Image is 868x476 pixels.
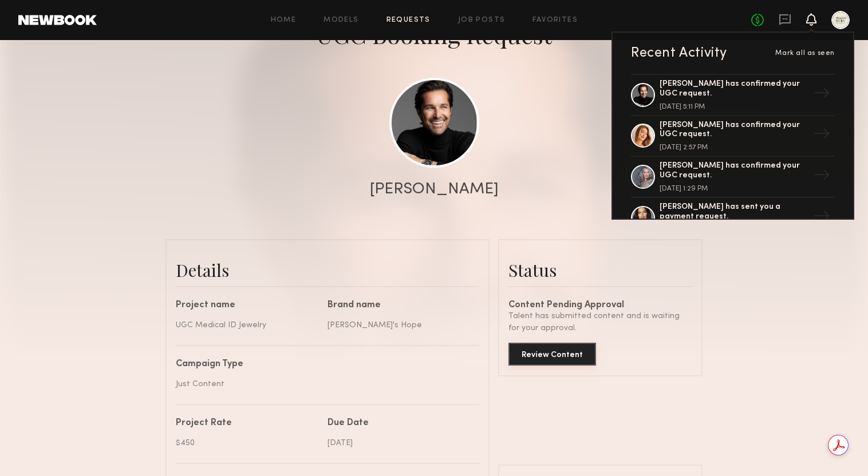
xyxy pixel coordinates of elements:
a: [PERSON_NAME] has confirmed your UGC request.[DATE] 2:57 PM→ [631,116,835,157]
div: → [808,121,835,150]
a: Home [271,17,297,24]
span: Mark all as seen [775,50,835,57]
div: [PERSON_NAME] has confirmed your UGC request. [660,80,808,99]
div: [DATE] [328,437,471,449]
div: [PERSON_NAME] has sent you a payment request. [660,203,808,222]
div: Recent Activity [631,46,727,60]
div: Due Date [328,419,471,428]
div: Content Pending Approval [508,301,692,310]
div: [DATE] 1:29 PM [660,185,808,192]
div: Status [508,259,692,281]
div: Project name [176,301,319,310]
button: Review Content [508,343,596,366]
a: [PERSON_NAME] has sent you a payment request.→ [631,198,835,239]
a: [PERSON_NAME] has confirmed your UGC request.[DATE] 1:29 PM→ [631,157,835,198]
div: Brand name [328,301,471,310]
div: [PERSON_NAME] has confirmed your UGC request. [660,161,808,181]
div: Project Rate [176,419,319,428]
div: [PERSON_NAME] [370,181,499,197]
div: Campaign Type [176,360,471,369]
a: Favorites [532,17,578,24]
div: → [808,203,835,233]
div: [DATE] 5:11 PM [660,104,808,110]
div: → [808,162,835,192]
a: Models [323,17,358,24]
a: Job Posts [458,17,506,24]
div: [PERSON_NAME]'s Hope [328,319,471,331]
div: UGC Medical ID Jewelry [176,319,319,331]
div: → [808,80,835,110]
div: [DATE] 2:57 PM [660,144,808,151]
div: Just Content [176,378,471,390]
a: Requests [386,17,431,24]
div: [PERSON_NAME] has confirmed your UGC request. [660,121,808,140]
a: [PERSON_NAME] has confirmed your UGC request.[DATE] 5:11 PM→ [631,74,835,116]
div: $450 [176,437,319,449]
div: Details [176,259,479,281]
div: Talent has submitted content and is waiting for your approval. [508,310,692,334]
